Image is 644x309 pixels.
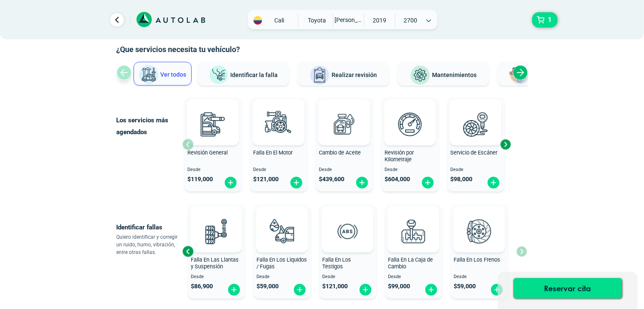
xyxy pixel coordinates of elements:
[254,16,262,25] img: Flag of COLOMBIA
[254,167,304,173] span: Desde
[316,97,373,191] button: Cambio de Aceite Desde $439,600
[139,65,159,85] img: Ver todos
[188,167,238,173] span: Desde
[424,283,438,296] img: fi_plus-circle2.svg
[231,71,278,78] span: Identificar la falla
[388,283,410,290] span: $ 99,000
[332,101,357,127] img: AD0BCuuxAAAAAElFTkSuQmCC
[254,204,311,298] button: Falla En Los Liquidos / Fugas Desde $59,000
[546,13,554,27] span: 1
[191,257,239,270] span: Falla En Las Llantas y Suspensión
[117,114,182,138] p: Los servicios más agendados
[401,208,426,234] img: AD0BCuuxAAAAAElFTkSuQmCC
[432,72,477,78] span: Mantenimientos
[490,283,504,296] img: fi_plus-circle2.svg
[264,16,294,25] span: Cali
[209,65,229,85] img: Identificar la falla
[451,149,498,156] span: Servicio de Escáner
[454,257,501,263] span: Falla En Los Frenos
[382,97,439,191] button: Revisión por Kilometraje Desde $604,000
[513,278,622,298] button: Reservar cita
[398,62,489,86] button: Mantenimientos
[191,283,213,290] span: $ 86,900
[333,14,363,26] span: [PERSON_NAME]
[323,257,351,270] span: Falla En Los Testigos
[364,14,394,27] span: 2019
[359,283,372,296] img: fi_plus-circle2.svg
[499,138,512,151] div: Next slide
[385,149,414,163] span: Revisión por Kilometraje
[117,44,528,55] h2: ¿Que servicios necesita tu vehículo?
[395,14,425,27] span: 2700
[266,101,291,127] img: AD0BCuuxAAAAAElFTkSuQmCC
[355,176,369,189] img: fi_plus-circle2.svg
[421,176,435,189] img: fi_plus-circle2.svg
[319,176,345,183] span: $ 439,600
[194,105,231,143] img: revision_general-v3.svg
[323,283,348,290] span: $ 121,000
[457,105,494,143] img: escaner-v3.svg
[298,62,389,86] button: Realizar revisión
[184,97,242,191] button: Revisión General Desde $119,000
[110,13,124,27] a: Ir al paso anterior
[254,176,279,183] span: $ 121,000
[460,212,498,250] img: diagnostic_disco-de-freno-v3.svg
[198,62,289,86] button: Identificar la falla
[451,204,508,298] button: Falla En Los Frenos Desde $59,000
[385,176,410,183] span: $ 604,000
[260,105,297,143] img: diagnostic_engine-v3.svg
[335,208,360,234] img: AD0BCuuxAAAAAElFTkSuQmCC
[385,167,435,173] span: Desde
[513,65,528,80] div: Next slide
[319,149,361,156] span: Cambio de Aceite
[188,176,213,183] span: $ 119,000
[269,208,295,234] img: AD0BCuuxAAAAAElFTkSuQmCC
[188,149,228,156] span: Revisión General
[410,65,430,86] img: Mantenimientos
[395,212,432,250] img: diagnostic_caja-de-cambios-v3.svg
[257,257,307,270] span: Falla En Los Liquidos / Fugas
[329,212,366,250] img: diagnostic_diagnostic_abs-v3.svg
[532,12,558,28] button: 1
[254,149,293,156] span: Falla En El Motor
[188,204,245,298] button: Falla En Las Llantas y Suspensión Desde $86,900
[391,105,429,143] img: revision_por_kilometraje-v3.svg
[257,274,307,280] span: Desde
[302,14,332,27] span: TOYOTA
[466,208,492,234] img: AD0BCuuxAAAAAElFTkSuQmCC
[309,65,330,86] img: Realizar revisión
[487,176,500,189] img: fi_plus-circle2.svg
[224,176,237,189] img: fi_plus-circle2.svg
[293,283,307,296] img: fi_plus-circle2.svg
[454,274,505,280] span: Desde
[290,176,303,189] img: fi_plus-circle2.svg
[319,204,376,298] button: Falla En Los Testigos Desde $121,000
[191,274,242,280] span: Desde
[388,274,439,280] span: Desde
[451,176,473,183] span: $ 98,000
[385,204,442,298] button: Falla En La Caja de Cambio Desde $99,000
[198,212,235,250] img: diagnostic_suspension-v3.svg
[161,71,187,78] span: Ver todos
[117,221,182,233] p: Identificar fallas
[326,105,363,143] img: cambio_de_aceite-v3.svg
[117,233,182,256] p: Quiero identificar y corregir un ruido, humo, vibración, entre otras fallas.
[332,72,377,78] span: Realizar revisión
[447,97,505,191] button: Servicio de Escáner Desde $98,000
[257,283,279,290] span: $ 59,000
[454,283,476,290] span: $ 59,000
[134,62,192,86] button: Ver todos
[181,245,194,258] div: Previous slide
[263,212,301,250] img: diagnostic_gota-de-sangre-v3.svg
[227,283,241,296] img: fi_plus-circle2.svg
[507,65,527,86] img: Latonería y Pintura
[319,167,370,173] span: Desde
[451,167,501,173] span: Desde
[200,101,226,127] img: AD0BCuuxAAAAAElFTkSuQmCC
[204,208,229,234] img: AD0BCuuxAAAAAElFTkSuQmCC
[323,274,373,280] span: Desde
[388,257,433,270] span: Falla En La Caja de Cambio
[397,101,423,127] img: AD0BCuuxAAAAAElFTkSuQmCC
[250,97,307,191] button: Falla En El Motor Desde $121,000
[463,101,488,127] img: AD0BCuuxAAAAAElFTkSuQmCC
